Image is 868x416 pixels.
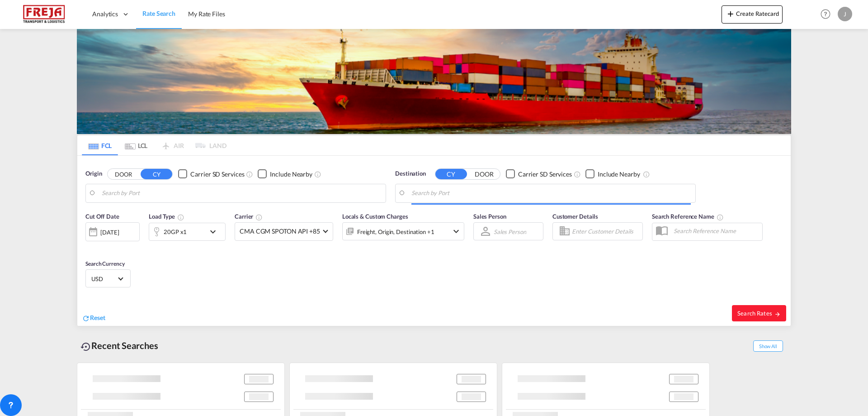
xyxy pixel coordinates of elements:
[598,170,640,179] div: Include Nearby
[85,213,119,220] span: Cut Off Date
[90,272,126,285] md-select: Select Currency: $ USDUnited States Dollar
[574,171,581,178] md-icon: Unchecked: Search for CY (Container Yard) services for all selected carriers.Checked : Search for...
[342,213,408,220] span: Locals & Custom Charges
[190,170,244,179] div: Carrier SD Services
[188,10,225,18] span: My Rate Files
[82,314,90,322] md-icon: icon-refresh
[669,224,762,238] input: Search Reference Name
[141,169,172,179] button: CY
[77,29,791,134] img: LCL+%26+FCL+BACKGROUND.png
[518,170,572,179] div: Carrier SD Services
[178,169,244,179] md-checkbox: Checkbox No Ink
[85,222,140,241] div: [DATE]
[235,213,263,220] span: Carrier
[585,169,640,179] md-checkbox: Checkbox No Ink
[722,5,783,24] button: icon-plus 400-fgCreate Ratecard
[177,214,184,221] md-icon: icon-information-outline
[118,135,154,155] md-tab-item: LCL
[838,7,852,21] div: J
[732,305,786,321] button: Search Ratesicon-arrow-right
[258,169,312,179] md-checkbox: Checkbox No Ink
[753,340,783,352] span: Show All
[85,240,92,253] md-datepicker: Select
[572,225,640,238] input: Enter Customer Details
[342,222,464,240] div: Freight Origin Destination Factory Stuffingicon-chevron-down
[80,341,91,352] md-icon: icon-backup-restore
[149,213,184,220] span: Load Type
[142,10,175,17] span: Rate Search
[737,310,781,317] span: Search Rates
[411,186,691,200] input: Search by Port
[774,311,781,317] md-icon: icon-arrow-right
[395,169,426,178] span: Destination
[493,225,527,238] md-select: Sales Person
[208,226,223,237] md-icon: icon-chevron-down
[92,10,118,19] span: Analytics
[652,213,724,220] span: Search Reference Name
[255,214,263,221] md-icon: The selected Trucker/Carrierwill be displayed in the rate results If the rates are from another f...
[108,169,139,179] button: DOOR
[82,135,118,155] md-tab-item: FCL
[149,223,226,241] div: 20GP x1icon-chevron-down
[82,135,226,155] md-pagination-wrapper: Use the left and right arrow keys to navigate between tabs
[77,335,162,356] div: Recent Searches
[451,226,462,237] md-icon: icon-chevron-down
[725,8,736,19] md-icon: icon-plus 400-fg
[435,169,467,179] button: CY
[91,275,117,283] span: USD
[552,213,598,220] span: Customer Details
[270,170,312,179] div: Include Nearby
[85,260,125,267] span: Search Currency
[100,228,119,236] div: [DATE]
[240,227,320,236] span: CMA CGM SPOTON API +85
[717,214,724,221] md-icon: Your search will be saved by the below given name
[818,6,833,22] span: Help
[90,314,105,321] span: Reset
[506,169,572,179] md-checkbox: Checkbox No Ink
[818,6,838,23] div: Help
[164,225,187,238] div: 20GP x1
[473,213,506,220] span: Sales Person
[246,171,253,178] md-icon: Unchecked: Search for CY (Container Yard) services for all selected carriers.Checked : Search for...
[468,169,500,179] button: DOOR
[77,156,791,326] div: Origin DOOR CY Checkbox No InkUnchecked: Search for CY (Container Yard) services for all selected...
[82,313,105,323] div: icon-refreshReset
[14,4,75,24] img: 586607c025bf11f083711d99603023e7.png
[314,171,321,178] md-icon: Unchecked: Ignores neighbouring ports when fetching rates.Checked : Includes neighbouring ports w...
[102,186,381,200] input: Search by Port
[85,169,102,178] span: Origin
[357,225,434,238] div: Freight Origin Destination Factory Stuffing
[643,171,650,178] md-icon: Unchecked: Ignores neighbouring ports when fetching rates.Checked : Includes neighbouring ports w...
